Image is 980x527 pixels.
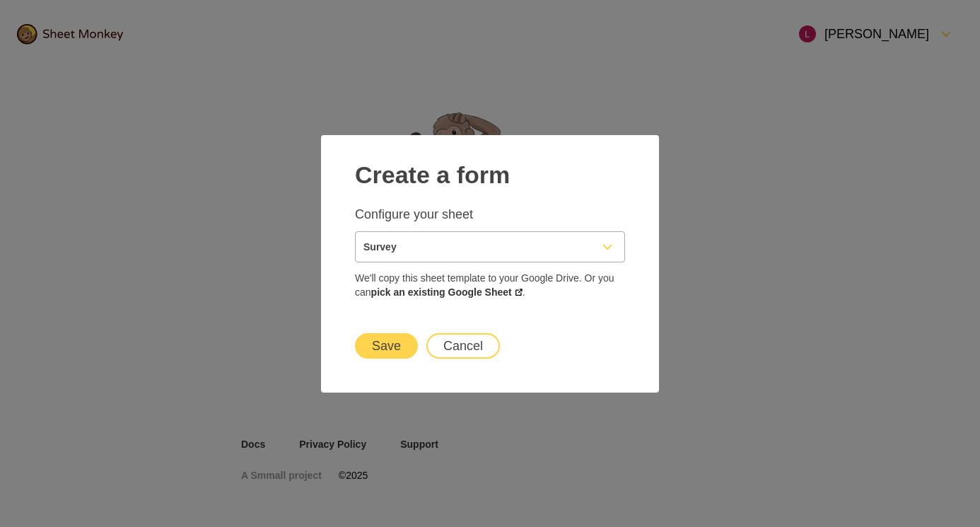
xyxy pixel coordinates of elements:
button: Pick a sheet template; Selected: Survey [355,231,625,262]
span: We'll copy this sheet template to your Google Drive. Or you can . [355,271,625,299]
button: Cancel [426,333,500,359]
svg: FormDown [599,238,616,255]
h2: Create a form [355,152,625,189]
input: Pick a sheet template [356,232,590,262]
a: pick an existing Google Sheet [371,286,523,298]
button: Save [355,333,418,359]
p: Configure your sheet [355,206,625,223]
